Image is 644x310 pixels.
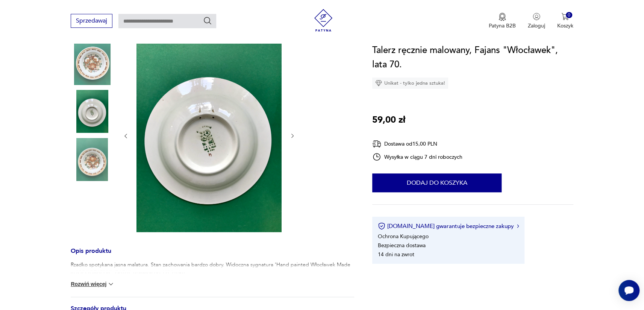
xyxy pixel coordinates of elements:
[71,249,354,261] h3: Opis produktu
[489,13,516,29] a: Ikona medaluPatyna B2B
[372,113,405,127] p: 59,00 zł
[557,22,573,29] p: Koszyk
[533,13,540,20] img: Ikonka użytkownika
[517,224,519,228] img: Ikona strzałki w prawo
[372,173,502,192] button: Dodaj do koszyka
[71,19,112,24] a: Sprzedawaj
[71,261,354,276] p: Rzadko spotykana jasna malatura. Stan zachowania bardzo dobry. Widoczna sygnatura 'Hand painted W...
[136,38,282,232] img: Zdjęcie produktu Talerz ręcznie malowany, Fajans "Włocławek", lata 70.
[561,13,569,20] img: Ikona koszyka
[528,22,545,29] p: Zaloguj
[375,80,382,87] img: Ikona diamentu
[378,222,385,230] img: Ikona certyfikatu
[71,280,114,288] button: Rozwiń więcej
[107,280,115,288] img: chevron down
[528,13,545,29] button: Zaloguj
[378,251,414,258] li: 14 dni na zwrot
[489,22,516,29] p: Patyna B2B
[71,90,114,133] img: Zdjęcie produktu Talerz ręcznie malowany, Fajans "Włocławek", lata 70.
[378,233,429,240] li: Ochrona Kupującego
[499,13,506,21] img: Ikona medalu
[372,139,381,149] img: Ikona dostawy
[618,280,639,301] iframe: Smartsupp widget button
[372,139,462,149] div: Dostawa od 15,00 PLN
[372,77,448,89] div: Unikat - tylko jedna sztuka!
[71,42,114,85] img: Zdjęcie produktu Talerz ręcznie malowany, Fajans "Włocławek", lata 70.
[372,152,462,161] div: Wysyłka w ciągu 7 dni roboczych
[378,222,519,230] button: [DOMAIN_NAME] gwarantuje bezpieczne zakupy
[71,138,114,181] img: Zdjęcie produktu Talerz ręcznie malowany, Fajans "Włocławek", lata 70.
[71,14,112,28] button: Sprzedawaj
[378,242,426,249] li: Bezpieczna dostawa
[489,13,516,29] button: Patyna B2B
[203,16,212,25] button: Szukaj
[557,13,573,29] button: 0Koszyk
[372,43,573,72] h1: Talerz ręcznie malowany, Fajans "Włocławek", lata 70.
[312,9,335,32] img: Patyna - sklep z meblami i dekoracjami vintage
[566,12,572,18] div: 0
